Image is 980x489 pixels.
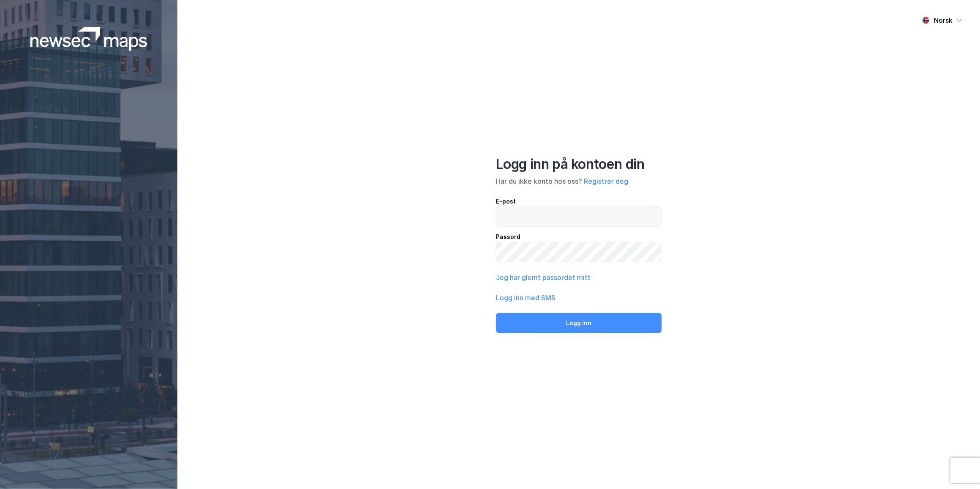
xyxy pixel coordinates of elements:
div: Logg inn på kontoen din [496,156,662,173]
div: Norsk [934,15,953,25]
img: logoWhite.bf58a803f64e89776f2b079ca2356427.svg [30,27,147,51]
div: Kontrollprogram for chat [938,448,980,489]
div: Passord [496,232,662,242]
button: Registrer deg [584,176,628,186]
button: Logg inn [496,313,662,333]
button: Jeg har glemt passordet mitt [496,272,591,283]
div: E-post [496,196,662,206]
button: Logg inn med SMS [496,293,555,303]
iframe: Chat Widget [938,448,980,489]
div: Har du ikke konto hos oss? [496,176,662,186]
